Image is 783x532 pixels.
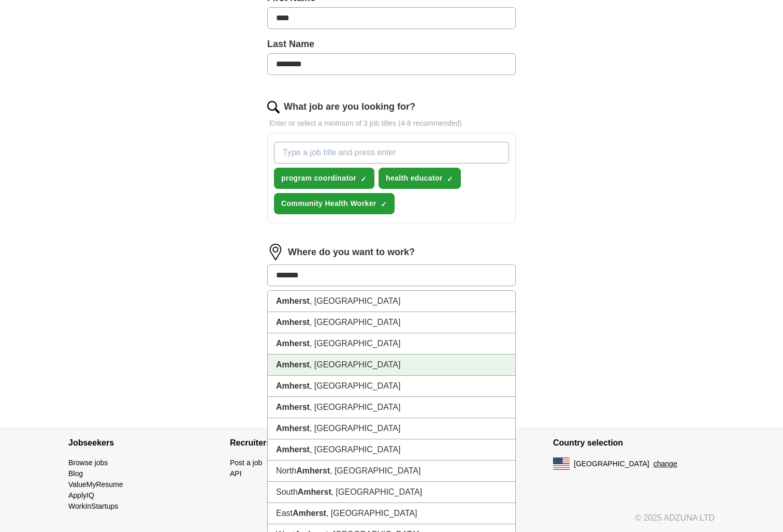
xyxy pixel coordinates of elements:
[68,502,118,510] a: WorkInStartups
[268,333,515,354] li: , [GEOGRAPHIC_DATA]
[281,198,376,209] span: Community Health Worker
[268,376,515,397] li: , [GEOGRAPHIC_DATA]
[276,297,310,305] strong: Amherst
[68,469,83,478] a: Blog
[268,461,515,482] li: North , [GEOGRAPHIC_DATA]
[268,418,515,439] li: , [GEOGRAPHIC_DATA]
[360,175,367,183] span: ✓
[296,466,330,475] strong: Amherst
[267,118,516,129] p: Enter or select a minimum of 3 job titles (4-8 recommended)
[274,193,395,214] button: Community Health Worker✓
[230,459,262,467] a: Post a job
[268,291,515,312] li: , [GEOGRAPHIC_DATA]
[274,142,509,164] input: Type a job title and press enter
[268,482,515,503] li: South , [GEOGRAPHIC_DATA]
[293,509,326,518] strong: Amherst
[276,424,310,433] strong: Amherst
[267,37,516,51] label: Last Name
[288,245,415,259] label: Where do you want to work?
[281,173,356,184] span: program coordinator
[574,459,649,469] span: [GEOGRAPHIC_DATA]
[276,403,310,411] strong: Amherst
[268,503,515,524] li: East , [GEOGRAPHIC_DATA]
[68,480,123,489] a: ValueMyResume
[284,100,415,114] label: What job are you looking for?
[267,101,280,113] img: search.png
[267,244,284,260] img: location.png
[68,459,108,467] a: Browse jobs
[274,168,374,189] button: program coordinator✓
[268,439,515,461] li: , [GEOGRAPHIC_DATA]
[276,318,310,327] strong: Amherst
[381,200,387,209] span: ✓
[447,175,453,183] span: ✓
[654,459,677,469] button: change
[268,354,515,376] li: , [GEOGRAPHIC_DATA]
[386,173,443,184] span: health educator
[553,457,570,470] img: US flag
[379,168,461,189] button: health educator✓
[68,491,94,499] a: ApplyIQ
[230,469,242,478] a: API
[268,397,515,418] li: , [GEOGRAPHIC_DATA]
[276,360,310,369] strong: Amherst
[276,339,310,348] strong: Amherst
[553,428,715,457] h4: Country selection
[276,381,310,390] strong: Amherst
[268,312,515,333] li: , [GEOGRAPHIC_DATA]
[298,487,331,496] strong: Amherst
[276,445,310,454] strong: Amherst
